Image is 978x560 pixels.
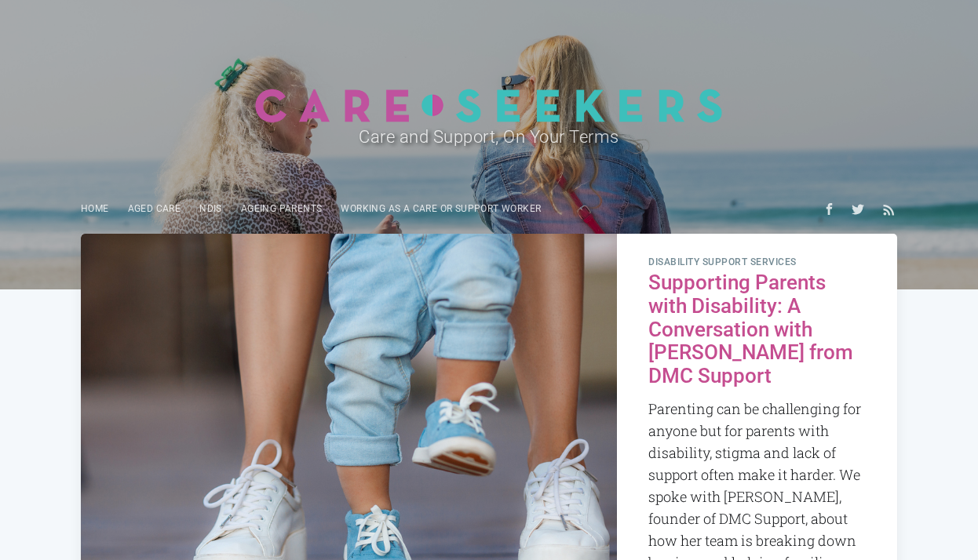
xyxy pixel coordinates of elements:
[119,194,191,224] a: Aged Care
[648,271,866,388] h2: Supporting Parents with Disability: A Conversation with [PERSON_NAME] from DMC Support
[331,194,550,224] a: Working as a care or support worker
[190,194,232,224] a: NDIS
[120,123,858,151] h2: Care and Support, On Your Terms
[232,194,332,224] a: Ageing parents
[254,88,723,123] img: Careseekers
[648,257,866,268] span: disability support services
[71,194,119,224] a: Home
